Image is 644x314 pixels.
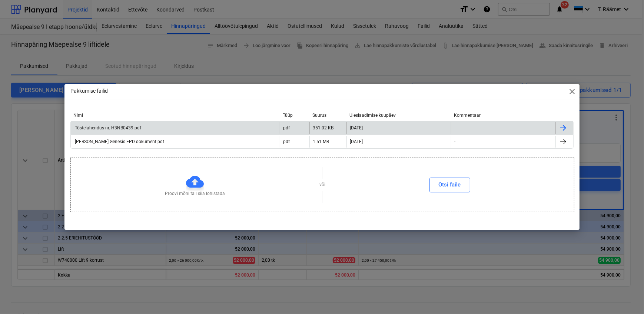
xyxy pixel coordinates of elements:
p: Proovi mõni fail siia lohistada [165,191,225,197]
div: Nimi [73,113,277,118]
span: close [568,87,577,96]
div: Tüüp [283,113,306,118]
button: Otsi faile [429,178,470,192]
div: pdf [283,125,290,130]
div: [PERSON_NAME] Genesis EPD dokument.pdf [74,139,164,144]
div: Otsi faile [439,180,461,189]
div: [DATE] [350,139,363,144]
div: Tõstelahendus nr. H3NB0439.pdf [74,125,141,130]
div: 351.02 KB [313,125,333,130]
div: 1.51 MB [313,139,329,144]
div: Proovi mõni fail siia lohistadavõiOtsi faile [70,158,574,212]
div: pdf [283,139,290,144]
div: Suurus [312,113,343,118]
iframe: Chat Widget [607,278,644,314]
p: või [319,182,325,188]
div: Kommentaar [454,113,553,118]
div: - [454,139,455,144]
div: Üleslaadimise kuupäev [349,113,448,118]
div: - [454,125,455,130]
p: Pakkumise failid [70,87,108,95]
div: [DATE] [350,125,363,130]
